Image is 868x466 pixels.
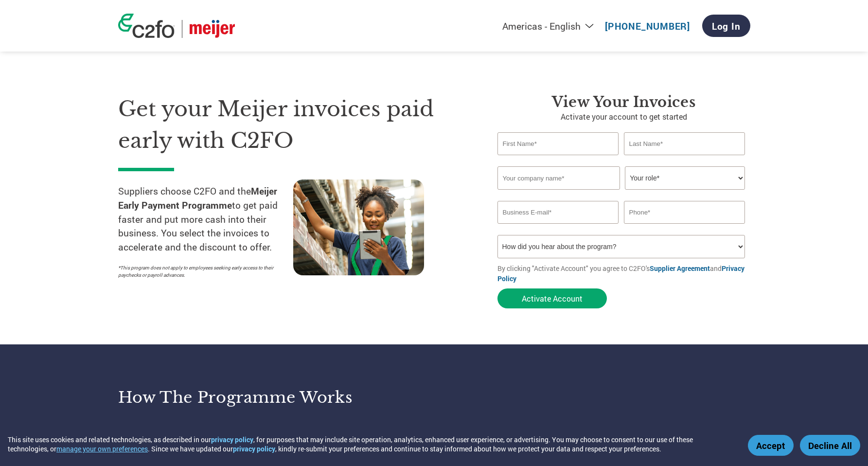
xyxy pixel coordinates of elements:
[800,435,860,456] button: Decline All
[293,179,424,275] img: supply chain worker
[211,435,253,444] a: privacy policy
[605,20,690,32] a: [PHONE_NUMBER]
[190,20,235,38] img: Meijer
[118,93,468,156] h1: Get your Meijer invoices paid early with C2FO
[118,388,422,407] h3: How the programme works
[497,132,619,155] input: First Name*
[625,166,745,190] select: Title/Role
[624,201,745,224] input: Phone*
[650,264,710,273] a: Supplier Agreement
[497,93,750,111] h3: View your invoices
[497,191,745,197] div: Invalid company name or company name is too long
[118,184,293,254] p: Suppliers choose C2FO and the to get paid faster and put more cash into their business. You selec...
[624,156,745,162] div: Invalid last name or last name is too long
[748,435,794,456] button: Accept
[497,263,750,284] p: By clicking "Activate Account" you agree to C2FO's and
[497,166,620,190] input: Your company name*
[118,185,277,211] strong: Meijer Early Payment Programme
[497,264,744,283] a: Privacy Policy
[8,435,734,453] div: This site uses cookies and related technologies, as described in our , for purposes that may incl...
[497,288,607,308] button: Activate Account
[138,426,381,439] h4: Sign up for free
[118,14,175,38] img: c2fo logo
[497,225,619,231] div: Inavlid Email Address
[702,15,750,37] a: Log In
[497,156,619,162] div: Invalid first name or first name is too long
[118,264,283,279] p: *This program does not apply to employees seeking early access to their paychecks or payroll adva...
[233,444,275,453] a: privacy policy
[624,132,745,155] input: Last Name*
[624,225,745,231] div: Inavlid Phone Number
[497,111,750,123] p: Activate your account to get started
[56,444,148,453] button: manage your own preferences
[497,201,619,224] input: Invalid Email format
